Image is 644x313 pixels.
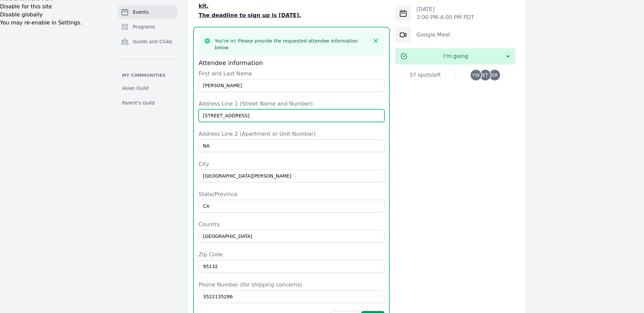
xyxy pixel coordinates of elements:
[122,85,149,91] span: Asian Guild
[199,251,384,259] label: Zip Code
[118,97,177,109] a: Parent's Guild
[395,48,515,64] button: I'm going
[199,100,384,108] label: Address Line 1 (Street Name and Number)
[417,32,450,38] a: Google Meet
[122,100,155,106] span: Parent's Guild
[199,281,384,289] label: Phone Number (for shipping concerns)
[417,13,474,21] p: 3:00 PM - 4:00 PM PDT
[492,73,498,77] span: SR
[199,160,384,168] label: City
[199,221,384,229] label: Country
[472,73,480,77] span: YW
[118,82,177,94] a: Asian Guild
[118,20,177,34] a: Programs
[395,71,455,79] div: 37 spots left
[407,52,504,60] span: I'm going
[215,38,368,51] h3: You're in! Please provide the requested attendee information below
[199,59,384,67] h3: Attendee information
[118,35,177,48] a: Guilds and Clubs
[133,9,149,15] span: Events
[417,5,474,13] p: [DATE]
[133,38,172,45] span: Guilds and Clubs
[118,5,177,109] nav: Sidebar
[199,12,301,18] u: The deadline to sign up is [DATE].
[199,130,384,138] label: Address Line 2 (Apartment or Unit Number)
[133,23,155,30] span: Programs
[118,5,177,19] a: Events
[118,73,177,78] p: My communities
[199,70,384,78] label: First and Last Name
[482,73,488,77] span: ET
[199,190,384,198] label: State/Province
